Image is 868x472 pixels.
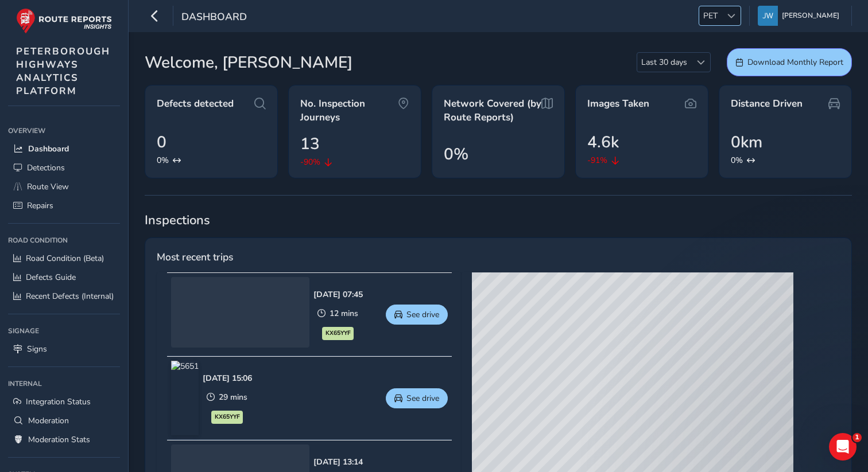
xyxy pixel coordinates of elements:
[8,196,120,215] a: Repairs
[8,122,120,139] div: Overview
[747,57,843,68] span: Download Monthly Report
[731,154,743,166] span: 0%
[8,139,120,158] a: Dashboard
[8,158,120,177] a: Detections
[386,388,448,408] button: See drive
[171,361,199,435] img: 5651
[16,45,110,97] span: PETERBOROUGH HIGHWAYS ANALYTICS PLATFORM
[28,434,90,445] span: Moderation Stats
[26,272,76,283] span: Defects Guide
[28,143,69,154] span: Dashboard
[8,287,120,306] a: Recent Defects (Internal)
[587,154,607,166] span: -91%
[758,6,843,26] button: [PERSON_NAME]
[313,457,363,467] div: [DATE] 13:14
[157,249,233,264] span: Most recent trips
[330,308,358,319] span: 12 mins
[325,329,351,338] span: KX65YYF
[219,392,247,403] span: 29 mins
[699,6,722,25] span: PET
[637,53,691,72] span: Last 30 days
[313,289,363,300] div: [DATE] 07:45
[8,340,120,358] a: Signs
[758,6,778,26] img: diamond-layout
[157,154,169,166] span: 0%
[386,305,448,325] button: See drive
[145,50,352,75] span: Welcome, [PERSON_NAME]
[203,373,252,384] div: [DATE] 15:06
[8,375,120,392] div: Internal
[587,97,649,111] span: Images Taken
[782,6,839,26] span: [PERSON_NAME]
[8,268,120,287] a: Defects Guide
[8,177,120,196] a: Route View
[406,309,439,320] span: See drive
[27,162,65,173] span: Detections
[731,130,762,154] span: 0km
[8,232,120,249] div: Road Condition
[8,322,120,340] div: Signage
[26,396,91,407] span: Integration Status
[28,415,69,426] span: Moderation
[731,97,803,111] span: Distance Driven
[587,130,619,154] span: 4.6k
[727,48,852,76] button: Download Monthly Report
[8,249,120,268] a: Road Condition (Beta)
[27,181,69,192] span: Route View
[8,430,120,449] a: Moderation Stats
[300,132,320,156] span: 13
[444,97,541,124] span: Network Covered (by Route Reports)
[300,97,398,124] span: No. Inspection Journeys
[406,393,439,404] span: See drive
[444,142,468,166] span: 0%
[8,411,120,430] a: Moderation
[27,344,47,354] span: Signs
[157,97,234,111] span: Defects detected
[829,433,857,461] iframe: Intercom live chat
[16,8,112,34] img: rr logo
[300,156,320,168] span: -90%
[852,433,862,442] span: 1
[27,200,53,211] span: Repairs
[145,212,852,229] span: Inspections
[181,10,247,26] span: Dashboard
[26,291,114,302] span: Recent Defects (Internal)
[8,392,120,411] a: Integration Status
[157,130,166,154] span: 0
[26,253,104,264] span: Road Condition (Beta)
[215,412,240,422] span: KX65YYF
